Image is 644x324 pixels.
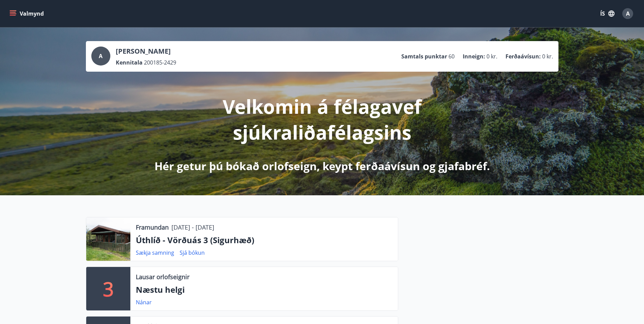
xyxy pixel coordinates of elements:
p: Lausar orlofseignir [136,272,189,281]
button: menu [8,7,47,20]
p: Inneign : [463,53,485,60]
span: 0 kr. [486,53,497,60]
a: Sækja samning [136,249,174,256]
p: Kennitala [116,59,143,66]
p: [PERSON_NAME] [116,47,176,56]
span: A [99,52,103,60]
p: Hér getur þú bókað orlofseign, keypt ferðaávísun og gjafabréf. [154,159,490,174]
span: 60 [448,53,455,60]
span: 200185-2429 [144,59,176,66]
p: Næstu helgi [136,284,392,295]
a: Sjá bókun [180,249,205,256]
p: Velkomin á félagavef sjúkraliðafélagsins [143,93,501,145]
p: Samtals punktar [401,53,447,60]
p: Framundan [136,223,169,232]
button: ÍS [596,7,618,20]
p: [DATE] - [DATE] [171,223,214,232]
span: 0 kr. [542,53,553,60]
p: Úthlíð - Vörðuás 3 (Sigurhæð) [136,234,392,246]
p: Ferðaávísun : [505,53,541,60]
p: 3 [103,276,114,302]
button: A [620,5,636,22]
span: A [626,10,630,17]
a: Nánar [136,299,152,306]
